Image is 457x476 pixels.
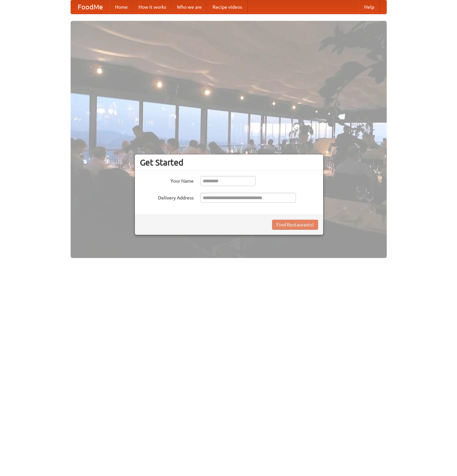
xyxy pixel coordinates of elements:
[207,0,247,14] a: Recipe videos
[140,193,194,201] label: Delivery Address
[133,0,172,14] a: How it works
[140,157,318,168] h3: Get Started
[71,0,110,14] a: FoodMe
[110,0,133,14] a: Home
[172,0,207,14] a: Who we are
[140,176,194,184] label: Your Name
[272,220,318,230] button: Find Restaurants!
[359,0,380,14] a: Help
